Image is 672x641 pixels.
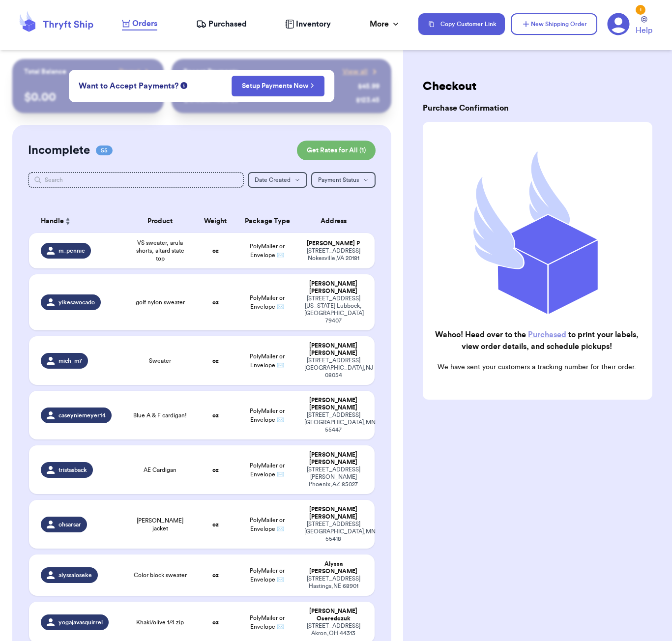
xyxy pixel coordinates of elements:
span: PolyMailer or Envelope ✉️ [250,353,285,368]
a: Purchased [196,18,247,30]
span: Handle [41,216,64,227]
button: Copy Customer Link [418,13,505,35]
h3: Purchase Confirmation [423,102,652,114]
strong: oz [212,358,219,364]
span: AE Cardigan [144,466,176,474]
h2: Checkout [423,79,652,94]
span: Blue A & F cardigan! [133,411,187,419]
div: [STREET_ADDRESS] [GEOGRAPHIC_DATA] , MN 55447 [304,411,363,434]
span: Sweater [149,357,171,365]
span: ohsarsar [58,521,81,528]
span: alyssaloseke [58,571,92,579]
span: PolyMailer or Envelope ✉️ [250,568,285,583]
th: Package Type [236,209,298,233]
button: Sort ascending [64,215,72,227]
button: Setup Payments Now [232,76,324,96]
span: [PERSON_NAME] jacket [131,517,189,532]
div: Alyssa [PERSON_NAME] [304,560,363,575]
strong: oz [212,619,219,625]
span: Purchased [208,18,247,30]
p: We have sent your customers a tracking number for their order. [431,362,643,372]
div: [PERSON_NAME] [PERSON_NAME] [304,397,363,411]
a: Help [636,16,652,36]
span: golf nylon sweater [136,298,185,306]
p: Recent Payments [183,67,238,77]
div: [PERSON_NAME] [PERSON_NAME] [304,342,363,357]
span: 55 [96,146,113,155]
th: Address [298,209,375,233]
span: PolyMailer or Envelope ✉️ [250,243,285,258]
span: PolyMailer or Envelope ✉️ [250,463,285,477]
div: [STREET_ADDRESS][PERSON_NAME] Phoenix , AZ 85027 [304,466,363,488]
strong: oz [212,299,219,305]
span: caseyniemeyer14 [58,411,106,419]
span: Date Created [255,177,291,183]
span: VS sweater, arula shorts, altard state top [131,239,189,262]
th: Product [125,209,195,233]
a: Orders [122,18,157,30]
span: PolyMailer or Envelope ✉️ [250,517,285,532]
span: PolyMailer or Envelope ✉️ [250,295,285,310]
div: [STREET_ADDRESS][US_STATE] Lubbock , [GEOGRAPHIC_DATA] 79407 [304,295,363,324]
strong: oz [212,248,219,254]
div: [STREET_ADDRESS] [GEOGRAPHIC_DATA] , NJ 08054 [304,357,363,379]
div: 1 [636,5,645,15]
button: Date Created [248,172,307,188]
span: Orders [132,18,157,29]
span: tristasback [58,466,87,474]
div: [STREET_ADDRESS] Akron , OH 44313 [304,622,363,637]
strong: oz [212,467,219,473]
div: [PERSON_NAME] P [304,240,363,247]
div: [PERSON_NAME] [PERSON_NAME] [304,506,363,521]
div: [PERSON_NAME] [PERSON_NAME] [304,451,363,466]
a: 1 [607,13,630,35]
a: View all [343,67,380,77]
p: Total Balance [24,67,66,77]
strong: oz [212,572,219,578]
div: [STREET_ADDRESS] Hastings , NE 68901 [304,575,363,590]
div: [STREET_ADDRESS] Nokesville , VA 20181 [304,247,363,262]
a: Purchased [528,331,566,339]
span: m_pennie [58,247,85,255]
button: Payment Status [311,172,376,188]
span: PolyMailer or Envelope ✉️ [250,615,285,630]
h2: Wahoo! Head over to the to print your labels, view order details, and schedule pickups! [431,329,643,352]
button: New Shipping Order [511,13,597,35]
span: yikesavocado [58,298,95,306]
input: Search [28,172,244,188]
div: [PERSON_NAME] [PERSON_NAME] [304,280,363,295]
span: Color block sweater [134,571,187,579]
div: $ 45.99 [358,82,380,91]
span: Inventory [296,18,331,30]
h2: Incomplete [28,143,90,158]
span: Payout [119,67,140,77]
span: Payment Status [318,177,359,183]
p: $ 0.00 [24,89,152,105]
span: Khaki/olive 1/4 zip [136,618,184,626]
span: yogajavasquirrel [58,618,103,626]
a: Payout [119,67,152,77]
div: [PERSON_NAME] Oseredczuk [304,608,363,622]
span: Help [636,25,652,36]
span: View all [343,67,368,77]
button: Get Rates for All (1) [297,141,376,160]
th: Weight [195,209,236,233]
span: mich_m7 [58,357,82,365]
div: More [370,18,401,30]
strong: oz [212,522,219,527]
strong: oz [212,412,219,418]
a: Inventory [285,18,331,30]
a: Setup Payments Now [242,81,314,91]
span: PolyMailer or Envelope ✉️ [250,408,285,423]
span: Want to Accept Payments? [79,80,178,92]
div: [STREET_ADDRESS] [GEOGRAPHIC_DATA] , MN 55418 [304,521,363,543]
div: $ 123.45 [356,95,380,105]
